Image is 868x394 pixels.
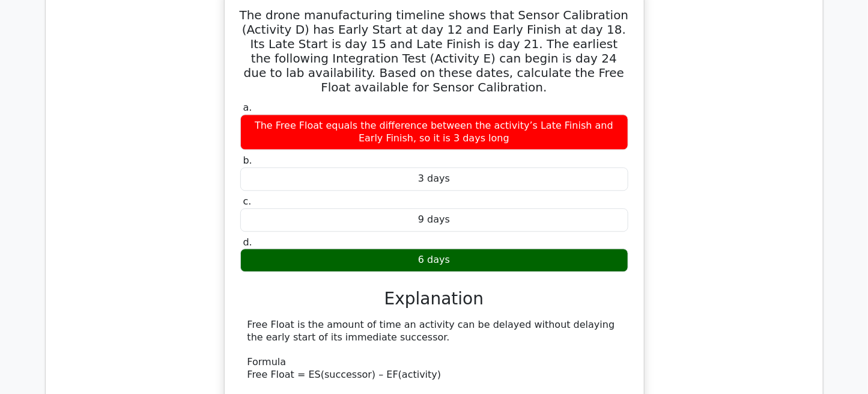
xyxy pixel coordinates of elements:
div: 3 days [240,167,628,191]
span: d. [243,236,252,248]
span: a. [243,102,252,113]
div: 9 days [240,208,628,232]
div: 6 days [240,248,628,272]
h3: Explanation [247,289,621,309]
div: The Free Float equals the difference between the activity’s Late Finish and Early Finish, so it i... [240,114,628,150]
span: b. [243,155,252,166]
h5: The drone manufacturing timeline shows that Sensor Calibration (Activity D) has Early Start at da... [239,8,630,94]
span: c. [243,195,252,207]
